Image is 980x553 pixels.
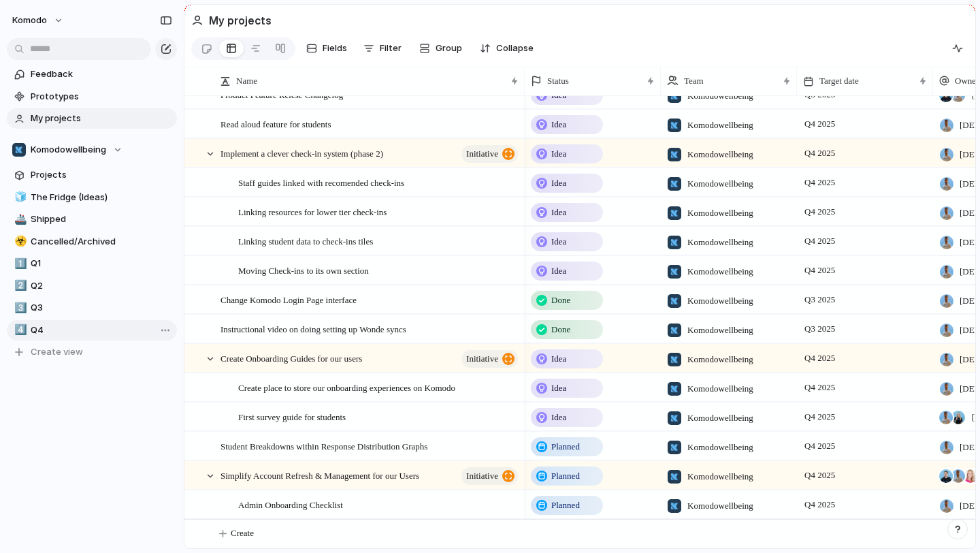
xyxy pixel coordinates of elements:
[461,467,518,485] button: initiative
[801,116,838,132] span: Q4 2025
[955,74,979,88] span: Owner
[14,300,24,316] div: 3️⃣
[220,350,362,366] span: Create Onboarding Guides for our users
[436,42,462,55] span: Group
[12,212,26,226] button: 🚢
[551,118,566,131] span: Idea
[238,496,343,512] span: Admin Onboarding Checklist
[14,256,24,272] div: 1️⃣
[551,323,570,336] span: Done
[31,168,172,182] span: Projects
[12,301,26,315] button: 3️⃣
[474,37,539,59] button: Collapse
[301,37,353,59] button: Fields
[551,264,566,278] span: Idea
[551,381,566,395] span: Idea
[7,108,177,129] a: My projects
[31,345,83,359] span: Create view
[31,90,172,104] span: Prototypes
[551,411,566,424] span: Idea
[551,294,570,307] span: Done
[461,350,518,368] button: initiative
[14,278,24,294] div: 2️⃣
[6,10,71,31] button: Komodo
[461,145,518,163] button: initiative
[7,86,177,107] a: Prototypes
[220,467,419,483] span: Simplify Account Refresh & Management for our Users
[687,265,753,279] span: Komodowellbeing
[801,496,838,513] span: Q4 2025
[323,42,347,55] span: Fields
[220,438,427,454] span: Student Breakdowns within Response Distribution Graphs
[380,42,402,55] span: Filter
[12,257,26,270] button: 1️⃣
[801,174,838,191] span: Q4 2025
[551,469,580,483] span: Planned
[209,12,272,29] h2: My projects
[819,74,859,88] span: Target date
[687,382,753,396] span: Komodowellbeing
[801,379,838,396] span: Q4 2025
[687,206,753,220] span: Komodowellbeing
[7,187,177,208] a: 🧊The Fridge (Ideas)
[31,67,172,81] span: Feedback
[12,235,26,249] button: ☣️
[12,191,26,204] button: 🧊
[7,232,177,252] div: ☣️Cancelled/Archived
[801,438,838,454] span: Q4 2025
[551,352,566,366] span: Idea
[801,145,838,161] span: Q4 2025
[7,276,177,296] a: 2️⃣Q2
[238,379,455,395] span: Create place to store our onboarding experiences on Komodo
[31,323,172,337] span: Q4
[358,37,407,59] button: Filter
[220,116,331,131] span: Read aloud feature for students
[31,212,172,226] span: Shipped
[551,147,566,161] span: Idea
[801,409,838,425] span: Q4 2025
[466,144,498,163] span: initiative
[684,74,704,88] span: Team
[7,209,177,230] a: 🚢Shipped
[801,467,838,484] span: Q4 2025
[220,145,383,161] span: Implement a clever check-in system (phase 2)
[7,342,177,362] button: Create view
[801,291,838,308] span: Q3 2025
[687,323,753,337] span: Komodowellbeing
[31,301,172,315] span: Q3
[801,204,838,220] span: Q4 2025
[687,236,753,249] span: Komodowellbeing
[687,353,753,366] span: Komodowellbeing
[31,143,106,157] span: Komodowellbeing
[7,320,177,341] a: 4️⃣Q4
[31,279,172,293] span: Q2
[687,177,753,191] span: Komodowellbeing
[687,441,753,454] span: Komodowellbeing
[551,499,580,512] span: Planned
[14,322,24,338] div: 4️⃣
[801,233,838,249] span: Q4 2025
[801,262,838,279] span: Q4 2025
[12,323,26,337] button: 4️⃣
[14,234,24,249] div: ☣️
[14,189,24,205] div: 🧊
[412,37,469,59] button: Group
[31,257,172,270] span: Q1
[687,499,753,513] span: Komodowellbeing
[238,204,387,219] span: Linking resources for lower tier check-ins
[220,291,357,307] span: Change Komodo Login Page interface
[238,409,346,424] span: First survey guide for students
[547,74,569,88] span: Status
[14,212,24,227] div: 🚢
[466,467,498,486] span: initiative
[238,233,373,249] span: Linking student data to check-ins tiles
[12,14,47,27] span: Komodo
[231,526,254,540] span: Create
[31,235,172,249] span: Cancelled/Archived
[496,42,534,55] span: Collapse
[687,148,753,161] span: Komodowellbeing
[236,74,257,88] span: Name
